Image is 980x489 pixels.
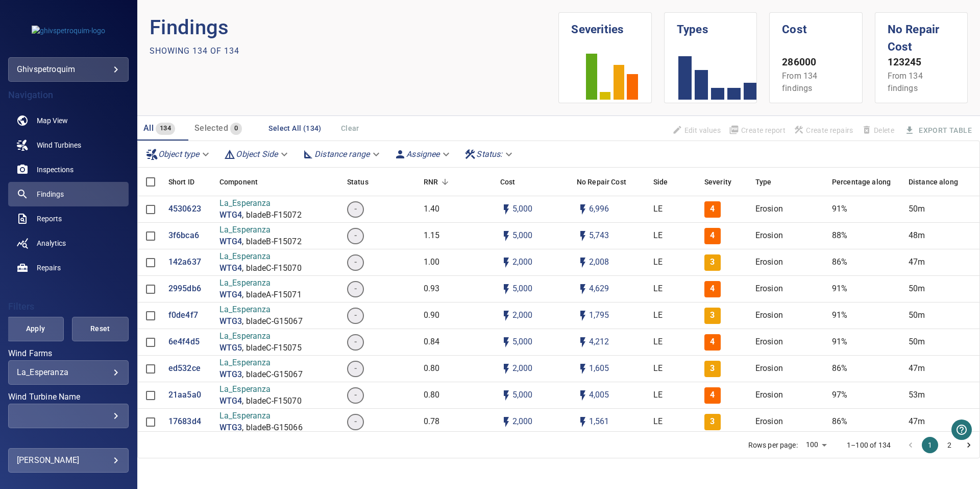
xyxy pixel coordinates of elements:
[342,168,419,196] div: Status
[832,416,847,428] p: 86%
[37,189,64,199] span: Findings
[168,389,201,401] a: 21aa5a0
[589,389,609,401] p: 4,005
[424,230,440,242] p: 1.15
[424,416,440,428] p: 0.78
[653,416,663,428] p: LE
[37,263,61,273] span: Repairs
[909,168,958,196] div: Distance along
[577,168,626,196] div: Projected additional costs incurred by waiting 1 year to repair. This is a function of possible i...
[7,317,64,341] button: Apply
[832,363,847,375] p: 86%
[219,410,303,422] p: La_Esperanza
[901,437,978,453] nav: pagination navigation
[589,416,609,428] p: 1,561
[832,310,847,321] p: 91%
[17,367,120,377] div: La_Esperanza
[150,45,239,57] p: Showing 134 of 134
[37,214,62,224] span: Reports
[857,122,898,139] span: Findings that are included in repair orders can not be deleted
[219,304,303,316] p: La_Esperanza
[168,416,201,428] a: 17683d4
[847,440,891,450] p: 1–100 of 134
[577,416,589,428] svg: Auto impact
[589,336,609,348] p: 4,212
[85,322,116,335] span: Reset
[710,389,715,401] p: 4
[242,263,301,274] p: , bladeC-F15070
[710,230,715,242] p: 4
[755,310,783,321] p: Erosion
[577,283,589,295] svg: Auto impact
[424,203,440,215] p: 1.40
[406,149,439,159] em: Assignee
[832,336,847,348] p: 91%
[755,168,772,196] div: Type
[476,149,502,159] em: Status :
[710,363,715,375] p: 3
[648,168,699,196] div: Side
[348,283,363,295] span: -
[8,133,129,157] a: windturbines noActive
[219,357,303,369] p: La_Esperanza
[577,203,589,216] svg: Auto impact
[668,122,725,139] span: Findings that are included in repair orders will not be updated
[748,440,798,450] p: Rows per page:
[577,389,589,402] svg: Auto impact
[219,369,242,381] p: WTG3
[424,389,440,401] p: 0.80
[219,331,302,342] p: La_Esperanza
[500,310,512,322] svg: Auto cost
[242,395,301,407] p: , bladeC-F15070
[903,168,980,196] div: Distance along
[242,316,302,328] p: , bladeC-G15067
[755,230,783,242] p: Erosion
[832,203,847,215] p: 91%
[8,404,129,428] div: Wind Turbine Name
[142,145,216,163] div: Object type
[922,437,938,453] button: page 1
[500,230,512,242] svg: Auto cost
[941,437,958,453] button: Go to page 2
[219,251,302,263] p: La_Esperanza
[832,389,847,401] p: 97%
[348,203,363,215] span: -
[424,310,440,321] p: 0.90
[512,363,533,375] p: 2,000
[512,203,533,215] p: 5,000
[424,283,440,295] p: 0.93
[168,230,199,242] p: 3f6bca6
[8,255,129,280] a: repairs noActive
[755,336,783,348] p: Erosion
[8,206,129,231] a: reports noActive
[194,123,228,133] span: Selected
[8,57,129,82] div: ghivspetroquim
[577,230,589,242] svg: Auto impact
[219,316,242,328] a: WTG3
[219,236,242,248] a: WTG4
[8,393,129,401] label: Wind Turbine Name
[710,203,715,215] p: 4
[710,310,715,321] p: 3
[168,336,200,348] p: 6e4f4d5
[500,168,516,196] div: The base labour and equipment costs to repair the finding. Does not include the loss of productio...
[589,283,609,295] p: 4,629
[8,157,129,182] a: inspections noActive
[755,363,783,375] p: Erosion
[168,203,201,215] p: 4530623
[314,149,370,159] em: Distance range
[782,55,849,70] p: 286000
[710,336,715,348] p: 4
[219,289,242,301] p: WTG4
[755,203,783,215] p: Erosion
[512,257,533,268] p: 2,000
[782,71,817,93] span: From 134 findings
[827,168,903,196] div: Percentage along
[242,369,302,381] p: , bladeC-G15067
[20,322,51,335] span: Apply
[755,389,783,401] p: Erosion
[589,203,609,215] p: 6,996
